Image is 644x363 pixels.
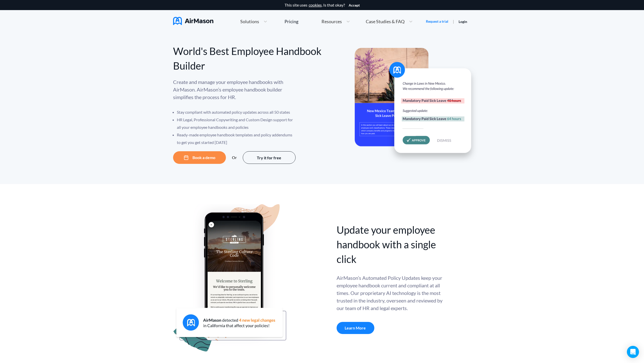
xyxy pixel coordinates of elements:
span: | [453,19,454,24]
div: Pricing [285,19,298,24]
li: Ready-made employee handbook templates and policy addendums to get you get started [DATE] [177,131,296,146]
div: Or [232,155,237,160]
li: Stay compliant with automated policy updates across all 50 states [177,108,296,116]
div: AirMason’s Automated Policy Updates keep your employee handbook current and compliant at all time... [337,274,444,312]
a: cookies [309,3,322,7]
span: Solutions [240,19,259,24]
a: Pricing [285,17,298,26]
img: AirMason Logo [173,17,213,25]
button: Book a demo [173,151,226,164]
div: Open Intercom Messenger [627,346,639,358]
button: Try it for free [243,151,296,164]
a: Learn More [337,322,374,334]
div: World's Best Employee Handbook Builder [173,44,322,73]
img: hero-banner [355,48,478,164]
p: Create and manage your employee handbooks with AirMason. AirMason’s employee handbook builder sim... [173,78,296,101]
span: Case Studies & FAQ [366,19,405,24]
div: Update your employee handbook with a single click [337,223,444,266]
button: Accept cookies [349,3,360,7]
a: Login [459,19,467,24]
img: handbook apu [173,204,286,352]
a: Request a trial [426,19,448,24]
li: HR Legal, Professional Copywriting and Custom Design support for all your employee handbooks and ... [177,116,296,131]
span: Resources [321,19,342,24]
